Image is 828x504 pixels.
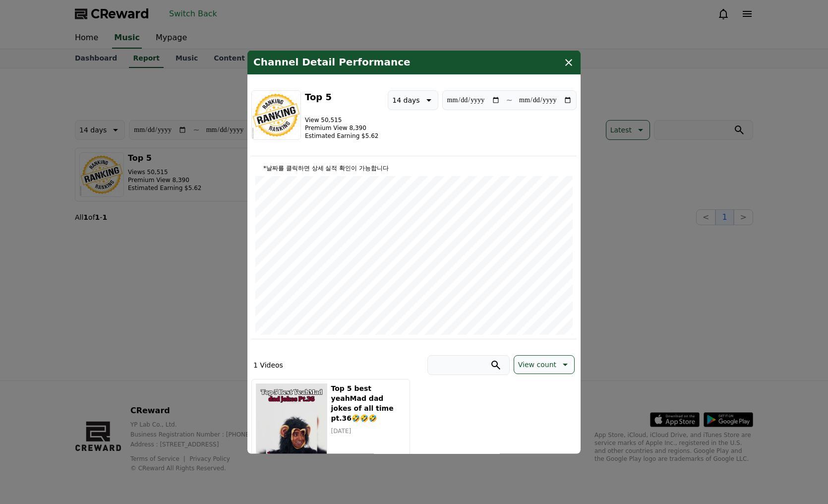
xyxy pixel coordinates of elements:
p: Estimated Earning $5.62 [305,132,378,140]
div: modal [247,51,581,454]
p: View 50,515 [305,116,378,124]
p: 14 days [392,93,419,107]
p: Premium View 8,390 [305,124,378,132]
p: ~ [506,94,513,106]
h3: Top 5 [305,90,378,104]
h5: Top 5 best yeahMad dad jokes of all time pt.36🤣🤣🤣 [331,383,406,423]
p: 1 Videos [253,360,283,370]
img: Top 5 [251,90,301,140]
p: View count [518,358,556,372]
p: [DATE] [331,427,406,435]
button: View count [514,355,575,374]
p: *날짜를 클릭하면 상세 실적 확인이 가능합니다 [255,164,573,172]
h4: Channel Detail Performance [253,57,411,68]
button: 14 days [388,90,438,110]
